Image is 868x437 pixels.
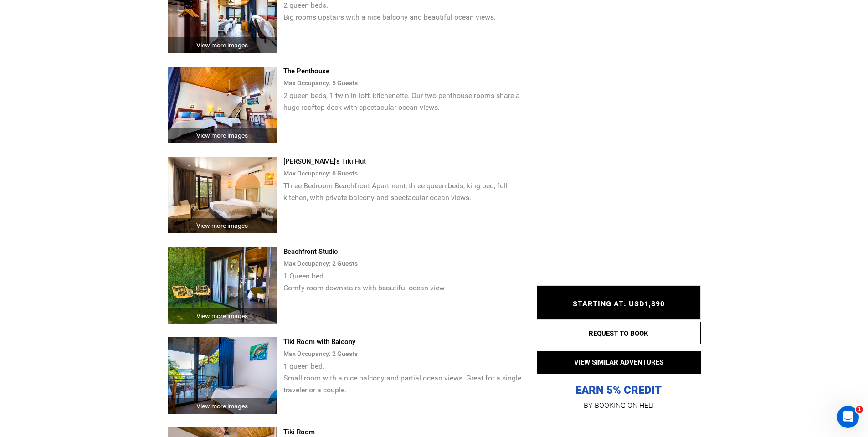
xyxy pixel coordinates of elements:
[168,308,277,324] div: View more images
[537,399,701,412] p: BY BOOKING ON HELI
[168,37,277,53] div: View more images
[283,67,523,76] div: The Penthouse
[283,337,523,347] div: Tiki Room with Balcony
[283,427,523,437] div: Tiki Room
[354,79,358,87] span: s
[168,218,277,233] div: View more images
[168,128,277,143] div: View more images
[537,351,701,374] button: VIEW SIMILAR ADVENTURES
[354,170,358,177] span: s
[837,406,859,428] iframe: Intercom live chat
[283,247,523,257] div: Beachfront Studio
[856,406,863,413] span: 1
[168,398,277,414] div: View more images
[537,322,701,344] button: REQUEST TO BOOK
[168,337,277,414] img: cf6659744ff669557fa07c074168f0e4.jpg
[537,292,701,397] p: EARN 5% CREDIT
[283,270,523,294] p: 1 Queen bed Comfy room downstairs with beautiful ocean view
[283,76,523,90] div: Max Occupancy: 5 Guest
[354,260,358,267] span: s
[354,350,358,357] span: s
[283,180,523,204] p: Three Bedroom Beachfront Apartment, three queen beds, king bed, full kitchen, with private balcon...
[283,157,523,166] div: [PERSON_NAME]'s Tiki Hut
[283,257,523,270] div: Max Occupancy: 2 Guest
[283,90,523,113] p: 2 queen beds, 1 twin in loft, kitchenette. Our two penthouse rooms share a huge rooftop deck with...
[283,166,523,180] div: Max Occupancy: 6 Guest
[283,360,523,396] p: 1 queen bed. Small room with a nice balcony and partial ocean views. Great for a single traveler ...
[168,157,277,233] img: 42d81576ff48e02a5084ac70d0980197.jpg
[283,347,523,360] div: Max Occupancy: 2 Guest
[168,247,277,324] img: 1a72f0eb7b43374e29fed921ed623c74.jpg
[573,299,665,308] span: STARTING AT: USD1,890
[168,67,277,143] img: a1533f551c6098bfd0af5d9a788cf63b.jpg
